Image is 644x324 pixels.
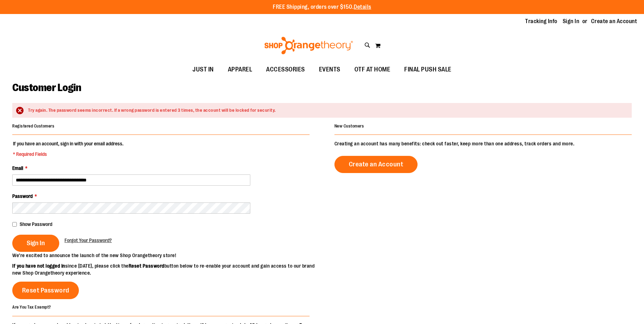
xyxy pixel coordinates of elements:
strong: Registered Customers [12,124,54,129]
a: Sign In [563,18,579,25]
a: Forgot Your Password? [65,237,112,244]
span: ACCESSORIES [266,62,305,77]
span: * Required Fields [13,151,123,158]
a: Reset Password [12,282,79,299]
p: We’re excited to announce the launch of the new Shop Orangetheory store! [12,252,322,259]
span: FINAL PUSH SALE [404,62,452,77]
p: since [DATE], please click the button below to re-enable your account and gain access to our bran... [12,262,322,276]
span: Create an Account [349,160,404,168]
span: OTF AT HOME [354,62,391,77]
span: Password [12,193,33,199]
img: Shop Orangetheory [263,37,354,54]
strong: Are You Tax Exempt? [12,305,51,310]
span: APPAREL [228,62,252,77]
span: EVENTS [319,62,340,77]
a: Details [354,4,371,10]
span: Reset Password [22,287,69,294]
span: Sign In [27,239,45,247]
strong: New Customers [334,124,364,129]
div: Try again. The password seems incorrect. If a wrong password is entered 3 times, the account will... [28,107,625,114]
strong: If you have not logged in [12,263,65,269]
a: Tracking Info [525,18,557,25]
legend: If you have an account, sign in with your email address. [12,140,124,158]
span: Show Password [20,221,52,227]
span: Forgot Your Password? [65,237,112,243]
p: Creating an account has many benefits: check out faster, keep more than one address, track orders... [334,140,632,147]
a: Create an Account [334,156,418,173]
span: Email [12,165,23,171]
button: Sign In [12,235,59,252]
span: Customer Login [12,82,81,94]
a: Create an Account [591,18,637,25]
strong: Reset Password [129,263,164,269]
p: FREE Shipping, orders over $150. [273,3,371,11]
span: JUST IN [192,62,214,77]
